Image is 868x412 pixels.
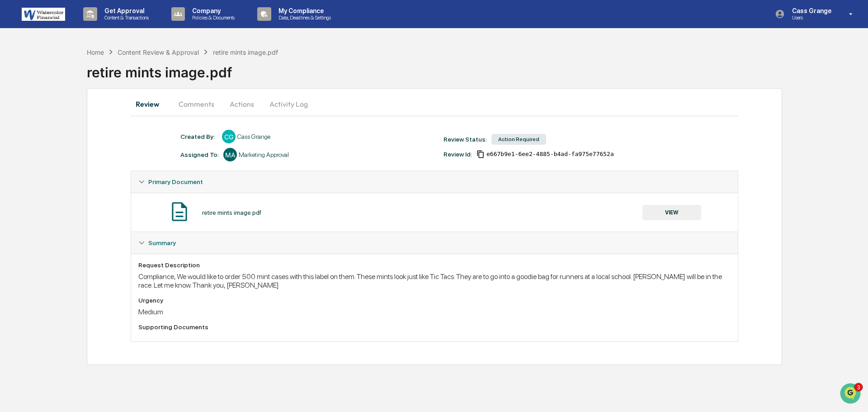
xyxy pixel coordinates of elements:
[64,224,109,231] a: Powered byPylon
[785,7,836,14] p: Cass Grange
[148,178,203,185] span: Primary Document
[75,185,112,194] span: Attestations
[138,308,731,316] div: Medium
[185,7,239,14] p: Company
[118,48,199,56] div: Content Review & Approval
[271,7,335,14] p: My Compliance
[262,93,315,115] button: Activity Log
[486,151,614,158] span: e667b9e1-6ee2-4885-b4ad-fa975e77652a
[180,151,219,158] div: Assigned To:
[9,114,24,129] img: Jack Rasmussen
[18,123,25,131] img: 1746055101610-c473b297-6a78-478c-a979-82029cc54cd1
[476,150,485,158] span: Copy Id
[22,8,65,21] img: logo
[24,41,149,51] input: Clear
[138,323,731,331] div: Supporting Documents
[9,100,61,108] div: Past conversations
[18,185,58,194] span: Preclearance
[41,78,124,85] div: We're available if you need us!
[41,69,148,78] div: Start new chat
[62,181,116,198] a: 🗄️Attestations
[97,14,153,21] p: Content & Transactions
[138,261,731,269] div: Request Description
[271,14,335,21] p: Data, Deadlines & Settings
[138,272,731,289] div: Compliance, We would like to order 500 mint cases with this label on them. These mints look just ...
[131,93,171,115] button: Review
[9,139,24,153] img: Jack Rasmussen
[785,14,836,21] p: Users
[9,186,16,193] div: 🖐️
[75,147,78,155] span: •
[642,205,701,220] button: VIEW
[222,93,262,115] button: Actions
[148,239,176,246] span: Summary
[491,134,546,145] div: Action Required
[5,181,62,198] a: 🖐️Preclearance
[171,93,222,115] button: Comments
[28,147,73,155] span: [PERSON_NAME]
[9,19,165,33] p: How can we help?
[131,232,738,254] div: Summary
[18,148,25,155] img: 1746055101610-c473b297-6a78-478c-a979-82029cc54cd1
[180,133,217,140] div: Created By: ‎ ‎
[131,93,738,115] div: secondary tabs example
[443,151,472,158] div: Review Id:
[90,224,109,231] span: Pylon
[237,133,270,140] div: Cass Grange
[185,14,239,21] p: Policies & Documents
[131,254,738,341] div: Summary
[19,69,35,85] img: 8933085812038_c878075ebb4cc5468115_72.jpg
[223,148,237,161] div: MA
[80,123,99,130] span: [DATE]
[222,130,236,143] div: CG
[213,48,278,56] div: retire mints image.pdf
[138,297,731,304] div: Urgency
[154,72,165,83] button: Start new chat
[18,202,57,211] span: Data Lookup
[9,203,16,210] div: 🔎
[443,136,487,143] div: Review Status:
[75,123,78,130] span: •
[97,7,153,14] p: Get Approval
[168,200,191,223] img: Document Icon
[5,199,61,215] a: 🔎Data Lookup
[80,147,99,155] span: [DATE]
[839,382,863,407] iframe: Open customer support
[87,48,104,56] div: Home
[131,171,738,193] div: Primary Document
[28,123,73,130] span: [PERSON_NAME]
[131,193,738,232] div: Primary Document
[87,57,868,81] div: retire mints image.pdf
[202,209,261,216] div: retire mints image.pdf
[239,151,289,158] div: Marketing Approval
[140,99,165,109] button: See all
[9,69,25,85] img: 1746055101610-c473b297-6a78-478c-a979-82029cc54cd1
[66,186,73,193] div: 🗄️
